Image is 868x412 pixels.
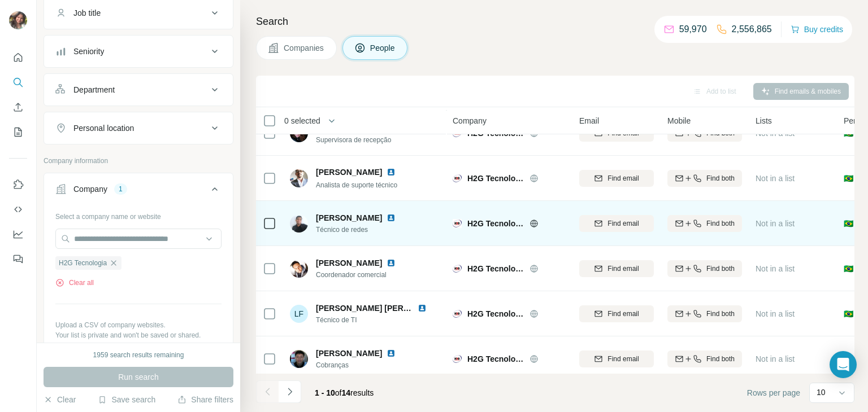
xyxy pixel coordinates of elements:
[844,173,853,184] span: 🇧🇷
[9,72,27,93] button: Search
[44,156,233,166] p: Company information
[73,84,115,95] div: Department
[73,183,107,195] div: Company
[316,257,382,269] span: [PERSON_NAME]
[387,349,396,358] img: LinkedIn logo
[667,350,742,367] button: Find both
[290,260,308,278] img: Avatar
[453,354,462,363] img: Logo of H2G Tecnologia
[579,350,654,367] button: Find email
[607,218,639,229] span: Find email
[579,215,654,232] button: Find email
[73,46,104,57] div: Seniority
[284,115,320,126] span: 0 selected
[667,305,742,322] button: Find both
[667,115,691,126] span: Mobile
[756,115,772,126] span: Lists
[844,218,853,229] span: 🇧🇷
[59,258,107,268] span: H2G Tecnologia
[98,394,155,405] button: Save search
[316,181,397,189] span: Analista de suporte técnico
[756,264,795,273] span: Not in a list
[316,348,382,359] span: [PERSON_NAME]
[453,174,462,183] img: Logo of H2G Tecnologia
[607,264,639,274] span: Find email
[387,168,396,177] img: LinkedIn logo
[747,387,800,398] span: Rows per page
[290,350,308,368] img: Avatar
[667,215,742,232] button: Find both
[9,174,27,195] button: Use Surfe on LinkedIn
[284,42,325,54] span: Companies
[290,305,308,323] div: LF
[791,21,843,37] button: Buy credits
[756,129,795,138] span: Not in a list
[830,351,857,378] div: Open Intercom Messenger
[387,258,396,268] img: LinkedIn logo
[579,260,654,277] button: Find email
[73,7,101,19] div: Job title
[607,173,639,183] span: Find email
[607,309,639,319] span: Find email
[579,305,654,322] button: Find email
[44,115,233,142] button: Personal location
[732,23,772,36] p: 2,556,865
[467,263,524,274] span: H2G Tecnologia
[607,354,639,364] span: Find email
[316,166,382,178] span: [PERSON_NAME]
[844,308,853,319] span: 🇧🇷
[316,225,409,235] span: Técnico de redes
[316,136,391,144] span: Supervisora de recepção
[387,213,396,222] img: LinkedIn logo
[579,170,654,187] button: Find email
[256,14,854,29] h4: Search
[467,218,524,229] span: H2G Tecnologia
[55,320,222,330] p: Upload a CSV of company websites.
[44,76,233,103] button: Department
[706,218,735,229] span: Find both
[316,212,382,223] span: [PERSON_NAME]
[467,353,524,365] span: H2G Tecnologia
[177,394,233,405] button: Share filters
[342,388,351,397] span: 14
[9,47,27,68] button: Quick start
[844,263,853,274] span: 🇧🇷
[55,278,94,288] button: Clear all
[335,388,342,397] span: of
[756,354,795,363] span: Not in a list
[817,387,826,398] p: 10
[315,388,335,397] span: 1 - 10
[316,304,519,313] span: [PERSON_NAME] [PERSON_NAME] [PERSON_NAME]
[55,207,222,222] div: Select a company name or website
[316,360,409,370] span: Cobranças
[667,170,742,187] button: Find both
[9,199,27,220] button: Use Surfe API
[279,380,301,403] button: Navigate to next page
[9,97,27,117] button: Enrich CSV
[114,184,127,194] div: 1
[756,174,795,183] span: Not in a list
[467,308,524,319] span: H2G Tecnologia
[467,173,524,184] span: H2G Tecnologia
[756,219,795,228] span: Not in a list
[44,176,233,207] button: Company1
[418,304,427,313] img: LinkedIn logo
[73,122,134,134] div: Personal location
[55,330,222,340] p: Your list is private and won't be saved or shared.
[453,264,462,273] img: Logo of H2G Tecnologia
[44,394,76,405] button: Clear
[315,388,374,397] span: results
[706,264,735,274] span: Find both
[706,173,735,183] span: Find both
[579,115,599,126] span: Email
[9,11,27,29] img: Avatar
[453,219,462,228] img: Logo of H2G Tecnologia
[93,350,184,360] div: 1959 search results remaining
[9,122,27,142] button: My lists
[706,354,735,364] span: Find both
[290,169,308,187] img: Avatar
[706,309,735,319] span: Find both
[453,115,487,126] span: Company
[290,214,308,233] img: Avatar
[316,315,440,325] span: Técnico de TI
